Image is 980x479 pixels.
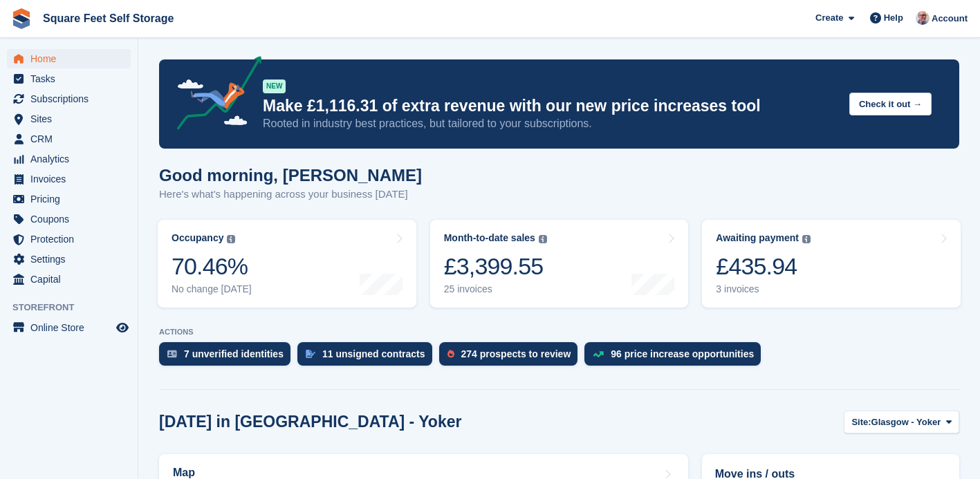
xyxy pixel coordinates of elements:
span: Help [884,11,903,25]
span: CRM [30,129,113,149]
a: Square Feet Self Storage [37,7,179,30]
img: contract_signature_icon-13c848040528278c33f63329250d36e43548de30e8caae1d1a13099fd9432cc5.svg [306,350,315,358]
span: Create [815,11,843,25]
img: prospect-51fa495bee0391a8d652442698ab0144808aea92771e9ea1ae160a38d050c398.svg [447,350,454,358]
span: Glasgow - Yoker [871,415,941,429]
a: menu [7,149,131,169]
span: Online Store [30,318,113,337]
span: Tasks [30,69,113,88]
a: menu [7,270,131,289]
span: Settings [30,250,113,269]
div: NEW [263,79,286,93]
span: Account [932,12,968,26]
img: price_increase_opportunities-93ffe204e8149a01c8c9dc8f82e8f89637d9d84a8eef4429ea346261dce0b2c0.svg [593,351,604,357]
span: Home [30,49,113,68]
div: 25 invoices [444,283,547,295]
div: 11 unsigned contracts [322,348,425,359]
img: icon-info-grey-7440780725fd019a000dd9b08b2336e03edf1995a4989e88bcd33f0948082b44.svg [539,235,547,243]
a: menu [7,250,131,269]
span: Invoices [30,169,113,189]
div: 70.46% [172,252,252,281]
a: 11 unsigned contracts [297,342,439,373]
h1: Good morning, [PERSON_NAME] [159,166,422,185]
a: menu [7,129,131,149]
img: icon-info-grey-7440780725fd019a000dd9b08b2336e03edf1995a4989e88bcd33f0948082b44.svg [227,235,235,243]
div: 274 prospects to review [461,348,571,359]
span: Coupons [30,209,113,229]
img: price-adjustments-announcement-icon-8257ccfd72463d97f412b2fc003d46551f7dbcb40ab6d574587a9cd5c0d94... [165,56,262,135]
a: menu [7,109,131,129]
div: Occupancy [172,232,223,244]
a: menu [7,69,131,88]
img: icon-info-grey-7440780725fd019a000dd9b08b2336e03edf1995a4989e88bcd33f0948082b44.svg [802,235,811,243]
div: 96 price increase opportunities [611,348,754,359]
a: menu [7,189,131,209]
img: David Greer [916,11,930,25]
a: Awaiting payment £435.94 3 invoices [702,220,961,308]
div: 3 invoices [716,283,811,295]
span: Sites [30,109,113,129]
p: Make £1,116.31 of extra revenue with our new price increases tool [263,96,838,116]
a: menu [7,89,131,109]
span: Storefront [12,301,138,314]
span: Pricing [30,189,113,209]
span: Subscriptions [30,89,113,109]
a: Preview store [114,319,131,336]
img: verify_identity-adf6edd0f0f0b5bbfe63781bf79b02c33cf7c696d77639b501bdc392416b5a36.svg [167,350,177,358]
span: Capital [30,270,113,289]
a: menu [7,209,131,229]
button: Check it out → [849,93,932,115]
div: £3,399.55 [444,252,547,281]
button: Site: Glasgow - Yoker [844,411,959,433]
div: £435.94 [716,252,811,281]
div: 7 unverified identities [184,348,284,359]
span: Site: [851,415,871,429]
a: menu [7,49,131,68]
a: menu [7,229,131,249]
a: 274 prospects to review [439,342,585,373]
a: menu [7,318,131,337]
p: ACTIONS [159,328,959,337]
a: 7 unverified identities [159,342,297,373]
span: Analytics [30,149,113,169]
h2: [DATE] in [GEOGRAPHIC_DATA] - Yoker [159,413,461,431]
p: Rooted in industry best practices, but tailored to your subscriptions. [263,116,838,131]
div: Month-to-date sales [444,232,535,244]
span: Protection [30,229,113,249]
a: 96 price increase opportunities [584,342,768,373]
p: Here's what's happening across your business [DATE] [159,187,422,203]
img: stora-icon-8386f47178a22dfd0bd8f6a31ec36ba5ce8667c1dd55bd0f319d3a0aa187defe.svg [11,8,32,29]
a: Occupancy 70.46% No change [DATE] [158,220,416,308]
a: menu [7,169,131,189]
div: Awaiting payment [716,232,799,244]
div: No change [DATE] [172,283,252,295]
h2: Map [173,467,195,479]
a: Month-to-date sales £3,399.55 25 invoices [430,220,689,308]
